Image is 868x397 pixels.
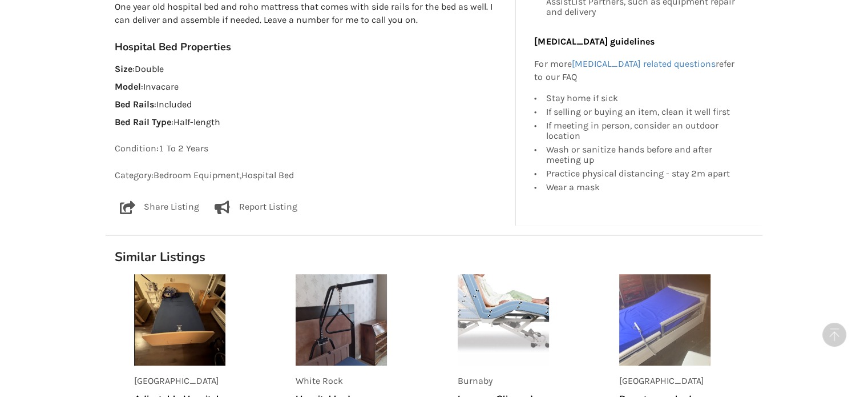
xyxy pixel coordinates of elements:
div: Practice physical distancing - stay 2m apart [546,167,738,181]
strong: Size [115,63,132,74]
div: If meeting in person, consider an outdoor location [546,119,738,143]
div: Stay home if sick [546,93,738,105]
p: : Double [115,63,507,76]
p: [GEOGRAPHIC_DATA] [134,375,225,388]
strong: Bed Rails [115,99,154,110]
a: [MEDICAL_DATA] related questions [571,58,715,69]
p: : Invacare [115,81,507,94]
b: [MEDICAL_DATA] guidelines [534,36,654,47]
div: If selling or buying an item, clean it well first [546,105,738,119]
h1: Similar Listings [106,249,762,265]
p: Share Listing [144,200,199,214]
p: : Half-length [115,116,507,129]
p: Report Listing [239,200,297,214]
p: Category: Bedroom Equipment , Hospital Bed [115,169,507,182]
img: listing [296,274,387,366]
p: : Included [115,98,507,111]
strong: Model [115,81,141,92]
p: One year old hospital bed and roho mattress that comes with side rails for the bed as well. I can... [115,1,507,27]
div: Wear a mask [546,181,738,193]
p: Condition: 1 To 2 Years [115,142,507,155]
p: White Rock [296,375,387,388]
img: listing [619,274,710,366]
img: listing [134,274,225,366]
p: For more refer to our FAQ [534,58,738,84]
p: Burnaby [458,375,549,388]
div: Wash or sanitize hands before and after meeting up [546,143,738,167]
p: [GEOGRAPHIC_DATA] [619,375,710,388]
h3: Hospital Bed Properties [115,41,507,54]
img: listing [458,274,549,366]
strong: Bed Rail Type [115,117,171,127]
